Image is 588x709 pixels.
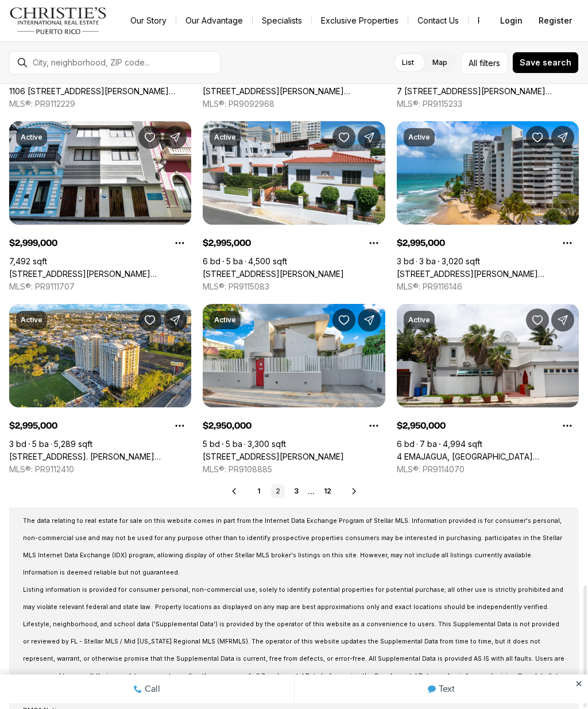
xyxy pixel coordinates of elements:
[397,269,579,279] a: 1 MANUEL RODRIGUEZ SERRA ST #6, SAN JUAN PR, 00907
[164,126,187,149] button: Share Property
[358,126,381,149] button: Share Property
[176,13,252,29] a: Our Advantage
[253,13,311,29] a: Specialists
[9,7,107,34] img: logo
[500,16,523,25] span: Login
[408,315,430,325] p: Active
[397,86,579,97] a: 7 C. MANUEL RODRIGUEZ SERRA #9, SAN JUAN PR, 00907
[164,309,187,332] button: Share Property
[493,9,529,32] button: Login
[203,269,344,279] a: 550 WAYMOUTH, MIRAMAR, SAN JUAN PR, 00907
[168,232,191,255] button: Property options
[138,126,161,149] button: Save Property: 157 CALLE LUNA
[332,309,355,332] button: Save Property: 2008 ESPAÑA ST
[408,13,468,29] button: Contact Us
[539,16,572,25] span: Register
[532,9,579,32] button: Register
[469,57,477,69] span: All
[393,52,423,73] label: List
[520,58,571,67] span: Save search
[203,452,344,462] a: 2008 ESPAÑA ST, SAN JUAN PR, 00911
[556,232,579,255] button: Property options
[526,309,549,332] button: Save Property: 4 EMAJAGUA
[512,52,579,74] button: Save search
[21,315,42,325] p: Active
[214,315,236,325] p: Active
[121,13,176,29] a: Our Story
[308,487,315,496] li: ...
[23,621,564,697] span: Lifestyle, neighborhood, and school data ('Supplemental Data') is provided by the operator of thi...
[214,133,236,142] p: Active
[526,126,549,149] button: Save Property: 1 MANUEL RODRIGUEZ SERRA ST #6
[556,414,579,437] button: Property options
[469,13,528,29] a: Resources
[23,586,563,611] span: Listing information is provided for consumer personal, non-commercial use, solely to identify pot...
[9,86,191,97] a: 1106 AVENIDA MAGDALENA #7, SAN JUAN PR, 00907
[551,309,574,332] button: Share Property
[138,309,161,332] button: Save Property: 405 CALLE ING. JUAN B. RODRIGUEZ ST #1703-2
[253,484,266,498] a: 1
[358,309,381,332] button: Share Property
[362,232,385,255] button: Property options
[312,13,408,29] a: Exclusive Properties
[423,52,457,73] label: Map
[168,414,191,437] button: Property options
[271,484,285,498] a: 2
[362,414,385,437] button: Property options
[203,86,385,97] a: 359 FERNANDEZ JUNCOS AVENUE, SAN JUAN PR, 00906
[289,484,303,498] a: 3
[9,269,191,279] a: 157 CALLE LUNA, SAN JUAN PR, 00901
[479,57,500,69] span: filters
[21,133,42,142] p: Active
[551,126,574,149] button: Share Property
[461,52,508,74] button: Allfilters
[253,484,336,498] nav: Pagination
[319,484,336,498] a: 12
[332,126,355,149] button: Save Property: 550 WAYMOUTH, MIRAMAR
[23,517,562,576] span: The data relating to real estate for sale on this website comes in part from the Internet Data Ex...
[9,452,191,462] a: 405 CALLE ING. JUAN B. RODRIGUEZ ST #1703-2, SAN JUAN PR, 00918
[408,133,430,142] p: Active
[397,452,579,462] a: 4 EMAJAGUA, SAN JUAN PR, 00913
